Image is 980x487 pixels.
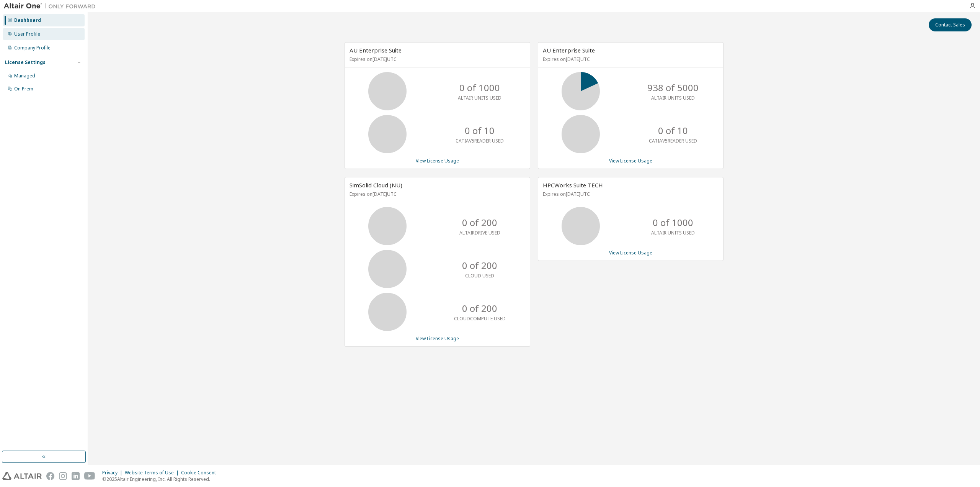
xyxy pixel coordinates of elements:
[416,157,459,164] a: View License Usage
[653,216,693,229] p: 0 of 1000
[416,335,459,342] a: View License Usage
[350,191,523,197] p: Expires on [DATE] UTC
[125,470,181,476] div: Website Terms of Use
[647,81,699,94] p: 938 of 5000
[543,46,595,54] span: AU Enterprise Suite
[465,272,494,279] p: CLOUD USED
[609,249,652,256] a: View License Usage
[46,472,54,480] img: facebook.svg
[14,31,40,37] div: User Profile
[181,470,220,476] div: Cookie Consent
[350,56,523,62] p: Expires on [DATE] UTC
[459,81,500,94] p: 0 of 1000
[72,472,80,480] img: linkedin.svg
[543,181,603,189] span: HPCWorks Suite TECH
[649,138,697,144] p: CATIAV5READER USED
[456,138,504,144] p: CATIAV5READER USED
[651,95,695,101] p: ALTAIR UNITS USED
[14,86,33,92] div: On Prem
[2,472,42,480] img: altair_logo.svg
[350,181,402,189] span: SimSolid Cloud (NU)
[14,45,51,51] div: Company Profile
[543,191,717,197] p: Expires on [DATE] UTC
[609,157,652,164] a: View License Usage
[462,302,497,315] p: 0 of 200
[462,216,497,229] p: 0 of 200
[462,259,497,272] p: 0 of 200
[14,17,41,23] div: Dashboard
[14,73,35,79] div: Managed
[651,230,695,236] p: ALTAIR UNITS USED
[658,124,688,137] p: 0 of 10
[59,472,67,480] img: instagram.svg
[4,2,100,10] img: Altair One
[102,476,220,482] p: © 2025 Altair Engineering, Inc. All Rights Reserved.
[459,230,500,236] p: ALTAIRDRIVE USED
[84,472,95,480] img: youtube.svg
[102,470,125,476] div: Privacy
[454,315,506,322] p: CLOUDCOMPUTE USED
[543,56,717,62] p: Expires on [DATE] UTC
[350,46,402,54] span: AU Enterprise Suite
[458,95,501,101] p: ALTAIR UNITS USED
[465,124,495,137] p: 0 of 10
[5,59,46,66] div: License Settings
[929,18,972,31] button: Contact Sales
